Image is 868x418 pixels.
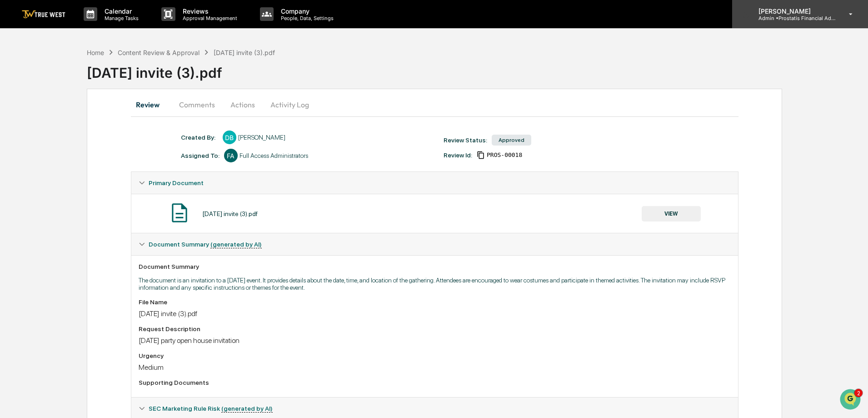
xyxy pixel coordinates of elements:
[139,352,731,359] div: Urgency
[444,151,472,159] div: Review Id:
[5,175,61,191] a: 🔎Data Lookup
[263,94,316,116] button: Activity Log
[18,124,25,131] img: 1746055101610-c473b297-6a78-478c-a979-82029cc54cd1
[62,158,116,174] a: 🗄️Attestations
[87,49,104,56] div: Home
[221,405,273,413] u: (generated by AI)
[175,7,242,15] p: Reviews
[131,94,738,116] div: secondary tabs example
[751,15,836,21] p: Admin • Prostatis Financial Advisors
[210,241,262,248] u: (generated by AI)
[274,15,338,21] p: People, Data, Settings
[87,57,868,81] div: [DATE] invite (3).pdf
[90,201,110,208] span: Pylon
[22,10,65,19] img: logo
[149,241,262,248] span: Document Summary
[97,7,143,15] p: Calendar
[839,388,863,413] iframe: Open customer support
[9,19,165,34] p: How can we help?
[139,277,731,291] p: The document is an invitation to a [DATE] event. It provides details about the date, time, and lo...
[141,99,165,110] button: See all
[492,135,531,146] div: Approved
[487,151,522,159] span: 95cbff99-6cba-43c1-9cb1-7cc3738282a6
[9,115,24,130] img: Ed Schembor
[139,263,731,270] div: Document Summary
[168,201,191,224] img: Document Icon
[75,161,113,171] span: Attestations
[9,70,25,86] img: 1746055101610-c473b297-6a78-478c-a979-82029cc54cd1
[149,405,273,412] span: SEC Marketing Rule Risk
[131,255,738,397] div: Document Summary (generated by AI)
[239,152,308,159] div: Full Access Administrators
[19,70,35,86] img: 6558925923028_b42adfe598fdc8269267_72.jpg
[181,134,218,141] div: Created By: ‎ ‎
[642,206,701,222] button: VIEW
[9,180,16,187] div: 🔎
[444,136,487,144] div: Review Status:
[139,363,731,372] div: Medium
[223,131,236,144] div: DB
[139,309,731,318] div: [DATE] invite (3).pdf
[18,161,59,171] span: Preclearance
[131,194,738,233] div: Primary Document
[139,379,731,386] div: Supporting Documents
[139,325,731,332] div: Request Description
[80,124,99,131] span: [DATE]
[224,149,238,162] div: FA
[9,101,61,108] div: Past conversations
[131,233,738,255] div: Document Summary (generated by AI)
[5,158,62,174] a: 🖐️Preclearance
[175,15,242,21] p: Approval Management
[139,298,731,306] div: File Name
[149,179,204,186] span: Primary Document
[139,336,731,345] div: [DATE] party open house invitation
[41,79,125,86] div: We're available if you need us!
[751,7,836,15] p: [PERSON_NAME]
[172,94,222,116] button: Comments
[222,94,263,116] button: Actions
[66,162,73,170] div: 🗄️
[238,134,285,141] div: [PERSON_NAME]
[202,210,258,217] div: [DATE] invite (3).pdf
[131,94,172,116] button: Review
[97,15,143,21] p: Manage Tasks
[41,70,149,79] div: Start new chat
[64,201,110,208] a: Powered byPylon
[118,49,200,56] div: Content Review & Approval
[28,124,74,131] span: [PERSON_NAME]
[181,152,219,159] div: Assigned To:
[18,179,57,188] span: Data Lookup
[274,7,338,15] p: Company
[214,49,275,56] div: [DATE] invite (3).pdf
[75,124,79,131] span: •
[131,172,738,194] div: Primary Document
[155,72,165,83] button: Start new chat
[9,162,16,170] div: 🖐️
